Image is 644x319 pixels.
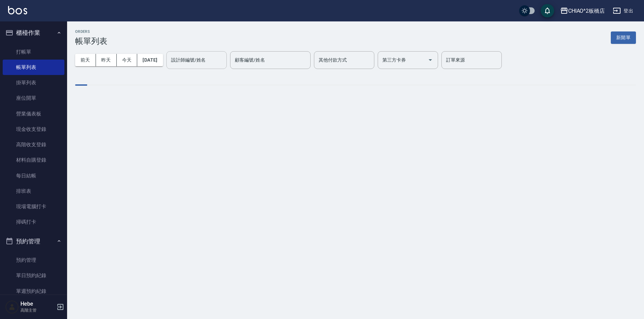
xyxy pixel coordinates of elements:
button: Open [425,55,436,65]
button: 前天 [75,54,96,66]
a: 材料自購登錄 [3,152,64,168]
button: CHIAO^2板橋店 [557,4,608,18]
a: 打帳單 [3,44,64,60]
img: Person [5,300,19,314]
button: save [541,4,554,17]
p: 高階主管 [20,307,55,313]
button: 新開單 [611,31,636,44]
button: 昨天 [96,54,117,66]
button: [DATE] [137,54,163,66]
a: 營業儀表板 [3,106,64,122]
a: 掃碼打卡 [3,214,64,230]
a: 現金收支登錄 [3,122,64,137]
a: 高階收支登錄 [3,137,64,152]
button: 今天 [117,54,138,66]
div: CHIAO^2板橋店 [568,7,605,15]
a: 掛單列表 [3,75,64,90]
a: 單週預約紀錄 [3,284,64,299]
a: 現場電腦打卡 [3,199,64,214]
img: Logo [8,6,27,14]
button: 櫃檯作業 [3,24,64,42]
h2: ORDERS [75,29,107,34]
a: 每日結帳 [3,168,64,183]
h5: Hebe [20,301,55,307]
h3: 帳單列表 [75,36,107,46]
a: 排班表 [3,183,64,199]
a: 座位開單 [3,90,64,106]
a: 新開單 [611,34,636,41]
button: 登出 [610,5,636,17]
button: 預約管理 [3,233,64,250]
a: 預約管理 [3,252,64,268]
a: 帳單列表 [3,60,64,75]
a: 單日預約紀錄 [3,268,64,283]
